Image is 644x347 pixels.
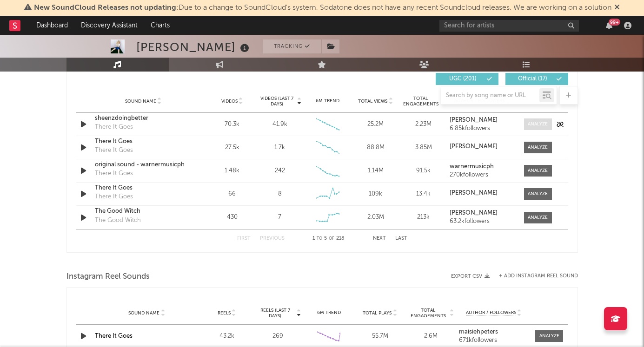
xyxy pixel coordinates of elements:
[211,166,254,176] div: 1.48k
[459,337,529,344] div: 671k followers
[490,274,578,279] div: + Add Instagram Reel Sound
[511,76,554,82] span: Official ( 17 )
[263,39,321,53] button: Tracking
[354,190,397,199] div: 109k
[441,92,539,99] input: Search by song name or URL
[402,143,445,152] div: 3.85M
[74,16,144,35] a: Discovery Assistant
[275,166,285,176] div: 242
[450,117,498,123] strong: [PERSON_NAME]
[237,236,251,241] button: First
[95,137,192,146] a: There It Goes
[354,120,397,129] div: 25.2M
[278,213,281,222] div: 7
[357,332,403,341] div: 55.7M
[402,213,445,222] div: 213k
[442,76,485,82] span: UGC ( 201 )
[450,164,514,170] a: warnermusicph
[211,120,254,129] div: 70.3k
[95,216,141,225] div: The Good Witch
[450,125,514,132] div: 6.85k followers
[402,120,445,129] div: 2.23M
[128,310,159,316] span: Sound Name
[272,120,287,129] div: 41.9k
[30,16,74,35] a: Dashboard
[255,308,296,319] span: Reels (last 7 days)
[614,4,620,12] span: Dismiss
[95,160,192,170] a: original sound - warnermusicph
[609,19,620,26] div: 99 +
[363,310,392,316] span: Total Plays
[439,20,579,32] input: Search for artists
[95,333,133,339] a: There It Goes
[395,236,407,241] button: Last
[329,236,334,241] span: of
[459,329,498,335] strong: maisiehpeters
[354,143,397,152] div: 88.8M
[34,4,176,12] span: New SoundCloud Releases not updating
[436,73,498,85] button: UGC(201)
[95,123,133,132] div: There It Goes
[606,22,612,29] button: 99+
[354,213,397,222] div: 2.03M
[459,329,529,335] a: maisiehpeters
[144,16,176,35] a: Charts
[211,190,254,199] div: 66
[95,114,192,123] a: sheenzdoingbetter
[303,233,354,244] div: 1 5 218
[260,236,285,241] button: Previous
[306,309,352,316] div: 6M Trend
[218,310,231,316] span: Reels
[451,274,490,279] button: Export CSV
[354,166,397,176] div: 1.14M
[274,143,285,152] div: 1.7k
[204,332,250,341] div: 43.2k
[408,332,454,341] div: 2.6M
[450,144,514,150] a: [PERSON_NAME]
[450,210,514,216] a: [PERSON_NAME]
[450,218,514,225] div: 63.2k followers
[373,236,386,241] button: Next
[402,190,445,199] div: 13.4k
[402,166,445,176] div: 91.5k
[95,146,133,155] div: There It Goes
[408,308,449,319] span: Total Engagements
[450,164,494,170] strong: warnermusicph
[450,144,498,150] strong: [PERSON_NAME]
[34,4,611,12] span: : Due to a change to SoundCloud's system, Sodatone does not have any recent Soundcloud releases. ...
[95,192,133,202] div: There It Goes
[450,190,498,196] strong: [PERSON_NAME]
[499,274,578,279] button: + Add Instagram Reel Sound
[450,210,498,216] strong: [PERSON_NAME]
[211,213,254,222] div: 430
[211,143,254,152] div: 27.5k
[95,207,192,216] a: The Good Witch
[136,39,252,55] div: [PERSON_NAME]
[255,332,301,341] div: 269
[278,190,282,199] div: 8
[95,169,133,178] div: There It Goes
[66,271,150,282] span: Instagram Reel Sounds
[450,172,514,178] div: 270k followers
[317,236,322,241] span: to
[466,310,516,316] span: Author / Followers
[505,73,568,85] button: Official(17)
[95,183,192,193] a: There It Goes
[450,190,514,196] a: [PERSON_NAME]
[450,117,514,124] a: [PERSON_NAME]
